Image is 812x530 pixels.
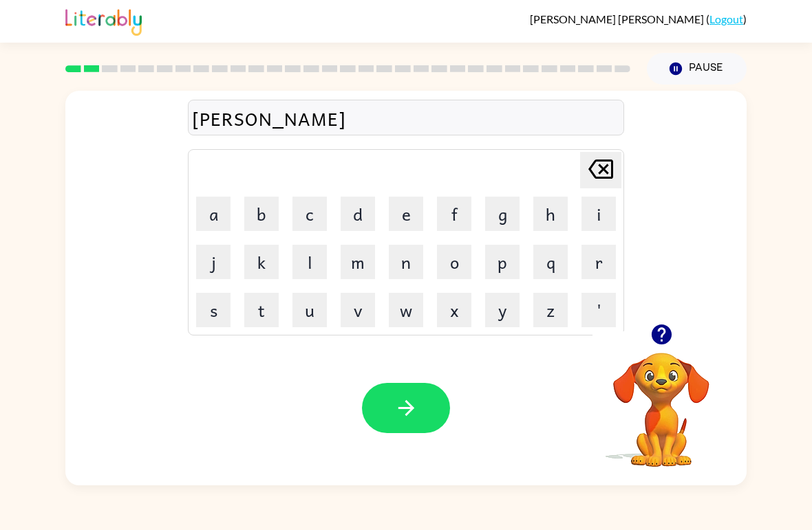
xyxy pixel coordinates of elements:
button: p [485,245,520,279]
button: q [533,245,568,279]
button: r [581,245,616,279]
button: n [389,245,423,279]
button: Pause [647,53,747,85]
video: Your browser must support playing .mp4 files to use Literably. Please try using another browser. [592,331,730,469]
button: w [389,293,423,327]
button: s [196,293,231,327]
button: l [292,245,327,279]
button: c [292,197,327,231]
button: t [244,293,279,327]
button: d [341,197,375,231]
button: x [437,293,471,327]
button: y [485,293,520,327]
button: z [533,293,568,327]
div: ( ) [530,12,747,25]
button: u [292,293,327,327]
button: ' [581,293,616,327]
div: [PERSON_NAME] [192,104,620,133]
button: k [244,245,279,279]
button: f [437,197,471,231]
img: Literably [65,5,142,36]
button: b [244,197,279,231]
button: v [341,293,375,327]
button: h [533,197,568,231]
a: Logout [709,12,743,25]
button: e [389,197,423,231]
button: g [485,197,520,231]
button: a [196,197,231,231]
button: m [341,245,375,279]
span: [PERSON_NAME] [PERSON_NAME] [530,12,706,25]
button: o [437,245,471,279]
button: j [196,245,231,279]
button: i [581,197,616,231]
